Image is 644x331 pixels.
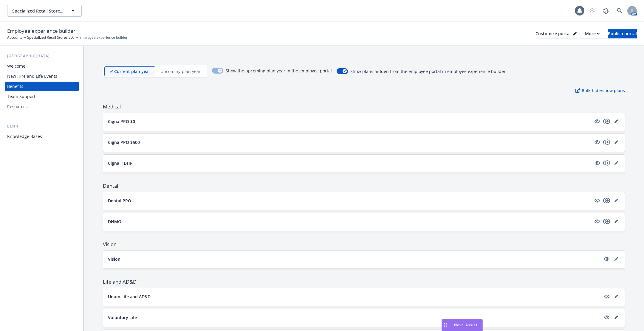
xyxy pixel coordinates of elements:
a: copyPlus [603,218,610,225]
div: More [585,29,600,38]
a: Welcome [5,61,79,71]
p: Vision [108,256,120,262]
a: editPencil [613,118,620,125]
a: editPencil [613,218,620,225]
a: editPencil [613,139,620,146]
div: Resources [7,102,28,111]
button: Voluntary Life [108,314,601,321]
span: Nova Assist [454,322,478,327]
p: Cigna PPO $0 [108,118,135,125]
span: Specialized Retail Stores LLC [12,8,64,14]
span: Life and AD&D [103,278,625,285]
a: visible [603,314,610,321]
button: More [578,29,607,38]
div: [GEOGRAPHIC_DATA] [5,53,79,59]
p: Cigna PPO $500 [108,139,140,145]
span: Vision [103,241,625,248]
div: Drag to move [442,319,449,331]
p: Dental PPO [108,198,131,204]
button: Nova Assist [442,319,483,331]
a: visible [594,197,601,204]
button: Cigna PPO $0 [108,118,591,125]
a: visible [594,159,601,167]
p: DHMO [108,218,121,225]
p: Cigna HDHP [108,160,133,166]
p: Voluntary Life [108,314,137,321]
a: copyPlus [603,197,610,204]
button: Cigna PPO $500 [108,139,591,145]
div: New Hire and Life Events [7,72,57,81]
a: Benefits [5,82,79,91]
button: Customize portal [535,29,577,38]
div: Benefits [7,82,23,91]
button: Vision [108,256,601,262]
button: DHMO [108,218,591,225]
div: Customize portal [535,29,577,38]
a: Report a Bug [600,5,612,17]
a: Team Support [5,92,79,101]
a: Start snowing [586,5,598,17]
a: editPencil [613,255,620,262]
a: editPencil [613,197,620,204]
a: visible [603,293,610,300]
a: copyPlus [603,159,610,167]
p: Upcoming plan year [160,68,201,74]
div: Knowledge Bases [7,132,42,141]
button: Cigna HDHP [108,160,591,166]
a: visible [594,218,601,225]
button: Dental PPO [108,198,591,204]
button: Publish portal [608,29,637,38]
a: editPencil [613,159,620,167]
a: Resources [5,102,79,111]
button: Unum Life and AD&D [108,293,601,300]
span: Employee experience builder [79,35,128,40]
a: copyPlus [603,118,610,125]
p: Unum Life and AD&D [108,293,151,300]
a: visible [594,139,601,146]
div: Publish portal [608,29,637,38]
span: Medical [103,103,625,110]
a: copyPlus [603,139,610,146]
span: Show the upcoming plan year in the employee portal [226,68,332,75]
a: Accounts [7,35,22,40]
a: Knowledge Bases [5,132,79,141]
a: editPencil [613,314,620,321]
span: Show plans hidden from the employee portal in employee experience builder [350,68,506,74]
p: Current plan year [114,68,150,74]
a: visible [594,118,601,125]
div: Benji [5,123,79,129]
a: editPencil [613,293,620,300]
div: Welcome [7,61,25,71]
span: Dental [103,182,625,189]
a: visible [603,255,610,262]
a: Search [614,5,626,17]
span: Employee experience builder [7,27,75,35]
a: New Hire and Life Events [5,72,79,81]
a: Specialized Retail Stores LLC [27,35,75,40]
div: Team Support [7,92,35,101]
p: Bulk hide/show plans [575,87,625,94]
button: Specialized Retail Stores LLC [7,5,82,17]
